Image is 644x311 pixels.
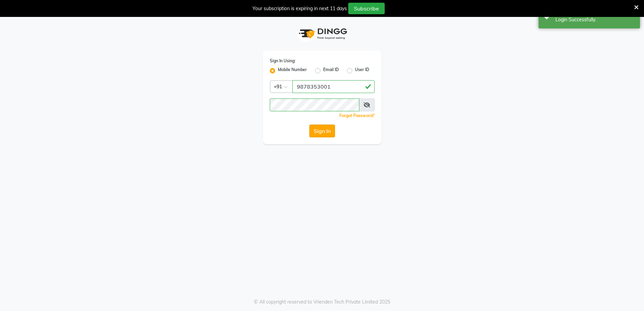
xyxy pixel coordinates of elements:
label: Mobile Number [278,67,307,75]
img: logo1.svg [295,24,349,44]
label: Email ID [323,67,339,75]
input: Username [292,80,375,93]
button: Subscribe [348,3,385,14]
div: Your subscription is expiring in next 11 days [253,5,347,12]
button: Sign In [309,125,335,137]
div: Login Successfully. [555,16,635,23]
label: User ID [355,67,369,75]
a: Forgot Password? [339,113,375,118]
label: Sign In Using: [270,58,295,64]
input: Username [270,98,359,111]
